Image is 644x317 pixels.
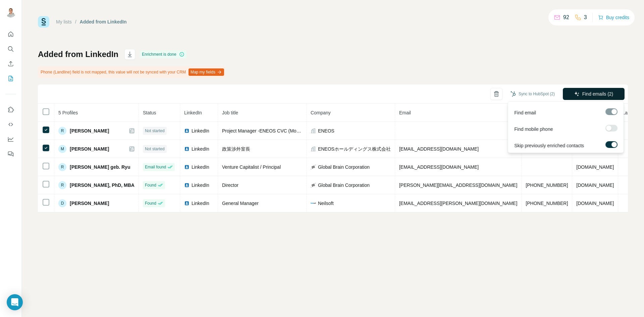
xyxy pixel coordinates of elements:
[318,164,370,170] span: Global Brain Corporation
[222,164,281,170] span: Venture Capitalist / Principal
[5,58,16,70] button: Enrich CSV
[311,164,316,170] img: company-logo
[70,182,135,189] span: [PERSON_NAME], PhD, MBA
[318,200,334,207] span: Neilsoft
[145,182,156,188] span: Found
[5,133,16,145] button: Dashboard
[145,146,165,152] span: Not started
[192,164,209,170] span: LinkedIn
[399,110,411,115] span: Email
[5,118,16,130] button: Use Surfe API
[145,200,156,206] span: Found
[192,146,209,152] span: LinkedIn
[58,163,66,171] div: R
[192,127,209,134] span: LinkedIn
[70,164,130,170] span: [PERSON_NAME] geb. Ryu
[56,19,72,24] a: My lists
[311,110,331,115] span: Company
[5,104,16,116] button: Use Surfe on LinkedIn
[38,49,118,60] h1: Added from LinkedIn
[80,18,127,25] div: Added from LinkedIn
[5,72,16,85] button: My lists
[563,13,569,21] p: 92
[598,13,629,22] button: Buy credits
[75,18,76,25] li: /
[399,146,479,152] span: [EMAIL_ADDRESS][DOMAIN_NAME]
[58,199,66,207] div: D
[184,128,190,134] img: LinkedIn logo
[526,201,568,206] span: [PHONE_NUMBER]
[184,146,190,152] img: LinkedIn logo
[5,28,16,40] button: Quick start
[58,110,78,115] span: 5 Profiles
[506,89,559,99] button: Sync to HubSpot (2)
[184,201,190,206] img: LinkedIn logo
[399,201,517,206] span: [EMAIL_ADDRESS][PERSON_NAME][DOMAIN_NAME]
[584,13,587,21] p: 3
[192,182,209,189] span: LinkedIn
[582,91,613,97] span: Find emails (2)
[318,146,391,152] span: ENEOSホールディングス株式会社
[514,126,553,133] span: Find mobile phone
[222,110,238,115] span: Job title
[576,182,614,188] span: [DOMAIN_NAME]
[5,148,16,160] button: Feedback
[514,109,536,116] span: Find email
[38,16,49,28] img: Surfe Logo
[526,182,568,188] span: [PHONE_NUMBER]
[399,164,479,170] span: [EMAIL_ADDRESS][DOMAIN_NAME]
[145,164,166,170] span: Email found
[5,43,16,55] button: Search
[7,294,23,310] div: Open Intercom Messenger
[184,110,202,115] span: LinkedIn
[184,182,190,188] img: LinkedIn logo
[318,182,370,189] span: Global Brain Corporation
[184,164,190,170] img: LinkedIn logo
[576,201,614,206] span: [DOMAIN_NAME]
[576,164,614,170] span: [DOMAIN_NAME]
[5,7,16,17] img: Avatar
[222,128,318,134] span: Project Manager -ENEOS CVC (Mobility tech)
[58,127,66,135] div: R
[399,182,517,188] span: [PERSON_NAME][EMAIL_ADDRESS][DOMAIN_NAME]
[563,88,625,100] button: Find emails (2)
[58,181,66,189] div: R
[222,182,238,188] span: Director
[514,142,584,149] span: Skip previously enriched contacts
[192,200,209,207] span: LinkedIn
[222,146,250,152] span: 政策渉外室長
[143,110,156,115] span: Status
[311,201,316,206] img: company-logo
[38,66,225,78] div: Phone (Landline) field is not mapped, this value will not be synced with your CRM
[145,128,165,134] span: Not started
[140,50,186,58] div: Enrichment is done
[222,201,259,206] span: General Manager
[189,68,224,76] button: Map my fields
[70,127,109,134] span: [PERSON_NAME]
[318,127,334,134] span: ENEOS
[311,182,316,188] img: company-logo
[58,145,66,153] div: M
[70,200,109,207] span: [PERSON_NAME]
[70,146,109,152] span: [PERSON_NAME]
